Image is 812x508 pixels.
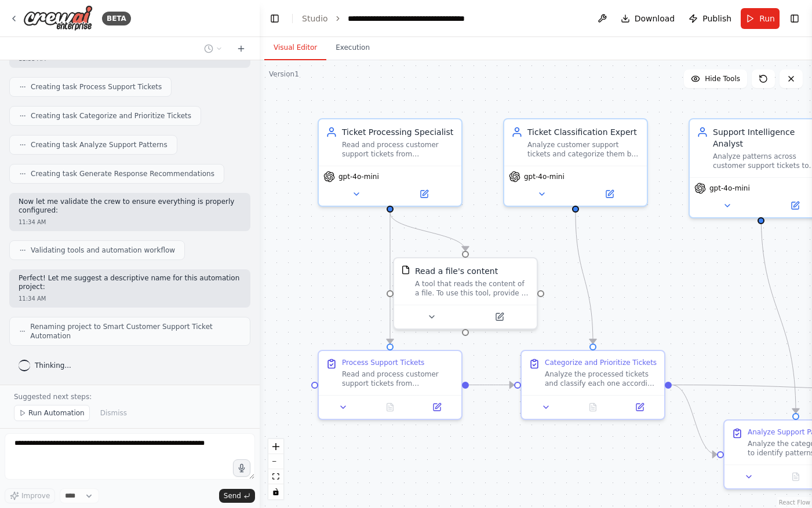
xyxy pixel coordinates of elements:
button: Show right sidebar [786,10,803,27]
button: Start a new chat [232,42,250,56]
div: Process Support Tickets [342,358,424,367]
span: Thinking... [35,361,71,370]
g: Edge from bcaee665-327d-4127-9063-029d13238e2d to 61d470a2-75a8-4327-96fe-0a9af3312312 [384,213,396,343]
div: 11:34 AM [19,218,241,226]
div: Version 1 [269,70,299,79]
span: Creating task Generate Response Recommendations [31,169,214,178]
button: Dismiss [94,405,133,421]
button: Run Automation [14,405,90,421]
span: Renaming project to Smart Customer Support Ticket Automation [30,322,241,341]
button: Open in side panel [467,310,532,324]
button: zoom in [268,439,283,454]
g: Edge from 98ca0cb9-0504-436c-8616-1b542c64daeb to ced2d352-9ce8-4e2b-8231-a5bdf4546042 [672,379,717,461]
span: Creating task Analyze Support Patterns [31,140,168,149]
button: Improve [5,488,55,503]
div: Ticket Classification Expert [527,126,640,138]
div: A tool that reads the content of a file. To use this tool, provide a 'file_path' parameter with t... [415,279,530,298]
button: Hide Tools [684,70,747,88]
button: No output available [366,400,415,414]
button: Execution [326,36,379,60]
p: Perfect! Let me suggest a descriptive name for this automation project: [19,274,241,292]
div: Read a file's content [415,265,498,277]
div: Analyze customer support tickets and categorize them by urgency level (Critical, High, Medium, Lo... [527,140,640,159]
span: Creating task Categorize and Prioritize Tickets [31,111,191,120]
p: Suggested next steps: [14,392,246,401]
div: 11:34 AM [19,294,241,303]
p: Now let me validate the crew to ensure everything is properly configured: [19,198,241,215]
span: Validating tools and automation workflow [31,246,175,255]
g: Edge from 0c6bb722-3d6b-47b5-b929-d73f9526f22c to 98ca0cb9-0504-436c-8616-1b542c64daeb [570,213,599,343]
span: Creating task Process Support Tickets [31,82,162,92]
nav: breadcrumb [302,13,478,24]
div: Categorize and Prioritize TicketsAnalyze the processed tickets and classify each one according to... [520,350,665,420]
g: Edge from 61d470a2-75a8-4327-96fe-0a9af3312312 to 98ca0cb9-0504-436c-8616-1b542c64daeb [469,379,514,391]
button: Hide left sidebar [267,10,283,27]
span: Dismiss [100,408,127,418]
div: Process Support TicketsRead and process customer support tickets from {ticket_source}, extracting... [318,350,463,420]
g: Edge from c23cb65d-1761-4f69-ba6d-deff11054b4d to ced2d352-9ce8-4e2b-8231-a5bdf4546042 [755,213,802,413]
img: FileReadTool [401,265,410,275]
button: toggle interactivity [268,484,283,499]
button: Click to speak your automation idea [233,459,250,477]
a: React Flow attribution [779,499,810,506]
g: Edge from bcaee665-327d-4127-9063-029d13238e2d to 544c5eb7-de4c-43b4-9fca-26ac48d2a7b1 [384,213,471,251]
div: BETA [102,12,131,25]
button: Open in side panel [577,187,642,201]
button: fit view [268,469,283,484]
span: Run Automation [28,408,85,418]
button: zoom out [268,454,283,469]
button: Open in side panel [391,187,457,201]
span: Improve [21,491,50,500]
span: gpt-4o-mini [709,184,750,193]
div: Ticket Processing Specialist [342,126,454,138]
span: gpt-4o-mini [524,172,565,181]
button: Publish [684,8,736,29]
span: Hide Tools [705,74,740,83]
button: Open in side panel [417,400,457,414]
a: Studio [302,14,328,23]
div: React Flow controls [268,439,283,499]
button: Run [741,8,780,29]
button: Send [219,489,255,503]
div: Read and process customer support tickets from {ticket_source}, extracting key information includ... [342,140,454,159]
div: Read and process customer support tickets from {ticket_source}, extracting essential information ... [342,370,454,388]
span: gpt-4o-mini [338,172,379,181]
img: Logo [23,5,93,31]
div: Analyze the processed tickets and classify each one according to: **Urgency Levels:** - Critical:... [545,370,657,388]
span: Publish [702,13,731,24]
div: FileReadToolRead a file's contentA tool that reads the content of a file. To use this tool, provi... [393,257,538,330]
div: Categorize and Prioritize Tickets [545,358,657,367]
span: Run [759,13,775,24]
span: Download [635,13,675,24]
div: Ticket Processing SpecialistRead and process customer support tickets from {ticket_source}, extra... [318,118,463,207]
button: Download [616,8,680,29]
button: Switch to previous chat [199,42,227,56]
span: Send [224,491,241,500]
button: No output available [569,400,618,414]
div: Ticket Classification ExpertAnalyze customer support tickets and categorize them by urgency level... [503,118,648,207]
button: Open in side panel [620,400,660,414]
button: Visual Editor [264,36,326,60]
